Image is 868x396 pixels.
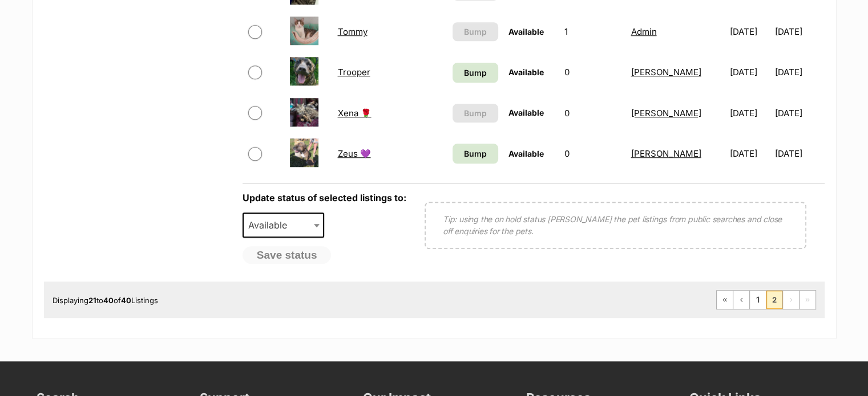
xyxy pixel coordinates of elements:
[508,67,544,77] span: Available
[631,148,701,159] a: [PERSON_NAME]
[631,108,701,119] a: [PERSON_NAME]
[103,296,114,305] strong: 40
[560,52,625,92] td: 0
[453,22,498,41] button: Bump
[464,67,487,79] span: Bump
[774,93,823,133] td: [DATE]
[725,134,774,173] td: [DATE]
[774,12,823,51] td: [DATE]
[560,12,625,51] td: 1
[717,291,733,309] a: First page
[508,108,544,117] span: Available
[774,134,823,173] td: [DATE]
[631,26,656,37] a: Admin
[243,192,406,203] label: Update status of selected listings to:
[464,148,487,160] span: Bump
[453,144,498,164] a: Bump
[337,26,367,37] a: Tommy
[733,291,749,309] a: Previous page
[121,296,131,305] strong: 40
[508,27,544,36] span: Available
[464,26,487,38] span: Bump
[443,213,788,237] p: Tip: using the on hold status [PERSON_NAME] the pet listings from public searches and close off e...
[53,296,158,305] span: Displaying to of Listings
[453,63,498,83] a: Bump
[774,52,823,92] td: [DATE]
[243,213,325,238] span: Available
[453,104,498,123] button: Bump
[725,93,774,133] td: [DATE]
[337,67,370,77] a: Trooper
[337,108,371,119] a: Xena 🌹
[631,67,701,77] a: [PERSON_NAME]
[716,290,816,309] nav: Pagination
[88,296,96,305] strong: 21
[560,93,625,133] td: 0
[725,12,774,51] td: [DATE]
[464,107,487,119] span: Bump
[244,217,298,233] span: Available
[337,148,370,159] a: Zeus 💜
[243,246,332,264] button: Save status
[508,149,544,158] span: Available
[800,291,815,309] span: Last page
[750,291,766,309] a: Page 1
[725,52,774,92] td: [DATE]
[783,291,799,309] span: Next page
[766,291,782,309] span: Page 2
[560,134,625,173] td: 0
